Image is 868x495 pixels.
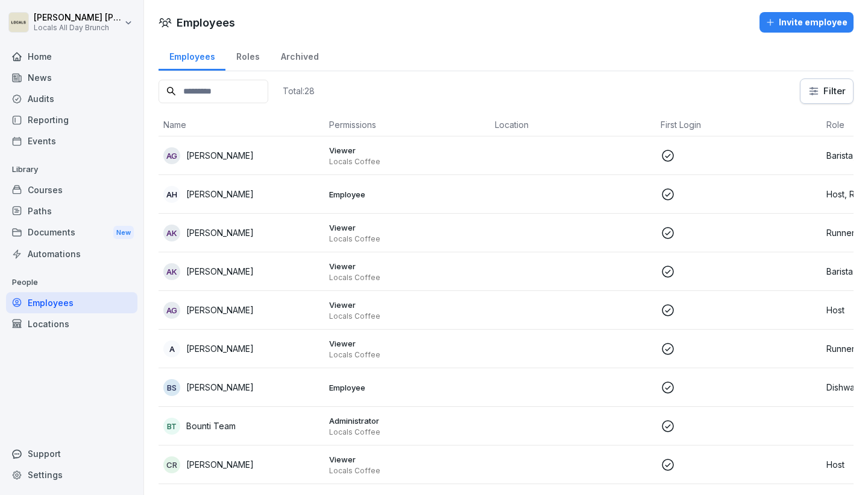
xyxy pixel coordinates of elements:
[324,113,490,136] th: Permissions
[34,13,122,23] p: [PERSON_NAME] [PERSON_NAME]
[186,149,254,162] p: [PERSON_NAME]
[163,418,180,435] div: BT
[6,222,137,244] div: Documents
[6,109,137,130] a: Reporting
[800,79,853,103] button: Filter
[329,427,485,437] p: Locals Coffee
[808,85,846,97] div: Filter
[6,273,137,292] p: People
[6,88,137,109] a: Audits
[163,186,180,203] div: AH
[225,40,270,71] a: Roles
[6,179,137,200] a: Courses
[329,350,485,360] p: Locals Coffee
[6,67,137,88] a: News
[163,302,180,319] div: AG
[163,456,180,473] div: CR
[186,381,254,394] p: [PERSON_NAME]
[6,464,137,485] a: Settings
[766,16,848,29] div: Invite employee
[329,311,485,321] p: Locals Coffee
[270,40,329,71] a: Archived
[329,415,485,426] p: Administrator
[329,382,485,393] p: Employee
[6,46,137,67] a: Home
[186,188,254,200] p: [PERSON_NAME]
[329,299,485,310] p: Viewer
[113,226,134,240] div: New
[6,243,137,264] a: Automations
[186,226,254,239] p: [PERSON_NAME]
[6,443,137,464] div: Support
[759,12,854,33] button: Invite employee
[329,222,485,233] p: Viewer
[329,466,485,476] p: Locals Coffee
[163,147,180,164] div: AG
[6,130,137,152] a: Events
[329,189,485,200] p: Employee
[329,454,485,465] p: Viewer
[186,265,254,278] p: [PERSON_NAME]
[186,458,254,471] p: [PERSON_NAME]
[329,338,485,349] p: Viewer
[283,85,315,97] p: Total: 28
[163,225,180,241] div: AK
[656,113,822,136] th: First Login
[329,273,485,283] p: Locals Coffee
[186,342,254,355] p: [PERSON_NAME]
[329,157,485,167] p: Locals Coffee
[186,420,236,432] p: Bounti Team
[159,40,225,71] a: Employees
[6,160,137,179] p: Library
[6,222,137,244] a: DocumentsNew
[34,24,122,32] p: Locals All Day Brunch
[186,304,254,316] p: [PERSON_NAME]
[6,200,137,222] a: Paths
[329,261,485,272] p: Viewer
[6,292,137,313] a: Employees
[163,379,180,396] div: BS
[159,113,324,136] th: Name
[329,234,485,244] p: Locals Coffee
[490,113,656,136] th: Location
[177,14,235,31] h1: Employees
[329,145,485,156] p: Viewer
[6,313,137,334] a: Locations
[163,263,180,280] div: AK
[163,340,180,357] div: A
